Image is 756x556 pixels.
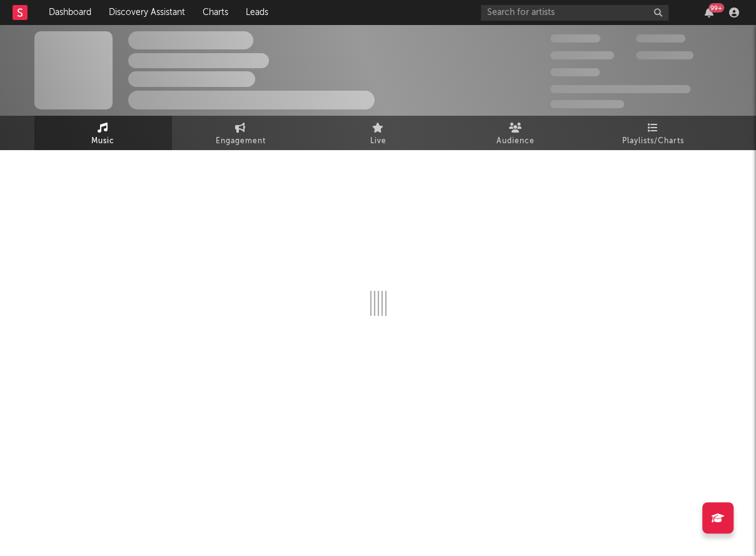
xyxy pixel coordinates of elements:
a: Engagement [172,116,310,150]
span: Playlists/Charts [622,134,684,149]
span: Jump Score: 85.0 [550,100,624,108]
span: 50,000,000 [550,51,614,59]
span: 1,000,000 [636,51,693,59]
span: 300,000 [550,34,600,43]
span: Live [370,134,386,149]
span: Engagement [216,134,266,149]
span: 100,000 [636,34,685,43]
a: Live [310,116,447,150]
span: Music [91,134,114,149]
span: 50,000,000 Monthly Listeners [550,85,690,93]
button: 99+ [705,8,713,18]
div: 99 + [708,3,724,13]
span: 100,000 [550,68,600,76]
input: Search for artists [481,5,668,21]
a: Playlists/Charts [585,116,722,150]
span: Audience [496,134,535,149]
a: Audience [447,116,585,150]
a: Music [34,116,172,150]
